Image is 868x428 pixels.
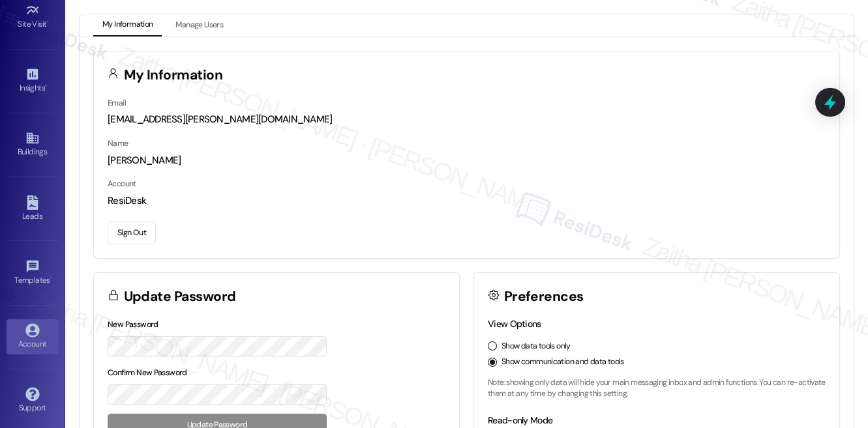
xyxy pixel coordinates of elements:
div: [PERSON_NAME] [108,154,826,167]
label: Email [108,98,126,108]
a: Support [7,383,59,418]
label: New Password [108,319,158,330]
p: Note: showing only data will hide your main messaging inbox and admin functions. You can re-activ... [488,377,826,400]
label: Account [108,178,136,189]
h3: Update Password [124,290,236,304]
button: Manage Users [166,14,232,36]
a: Account [7,319,59,354]
span: • [45,81,47,91]
label: Show communication and data tools [501,356,624,368]
span: • [50,274,52,283]
a: Insights • [7,63,59,98]
label: View Options [488,318,541,330]
a: Templates • [7,255,59,291]
a: Buildings [7,127,59,162]
label: Name [108,138,128,149]
a: Leads [7,192,59,227]
span: • [47,18,49,27]
div: ResiDesk [108,194,826,208]
label: Show data tools only [501,341,571,352]
div: [EMAIL_ADDRESS][PERSON_NAME][DOMAIN_NAME] [108,113,826,126]
label: Read-only Mode [488,414,552,426]
label: Confirm New Password [108,367,187,378]
h3: My Information [124,68,223,82]
h3: Preferences [504,290,584,304]
button: My Information [93,14,162,36]
button: Sign Out [108,221,156,244]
